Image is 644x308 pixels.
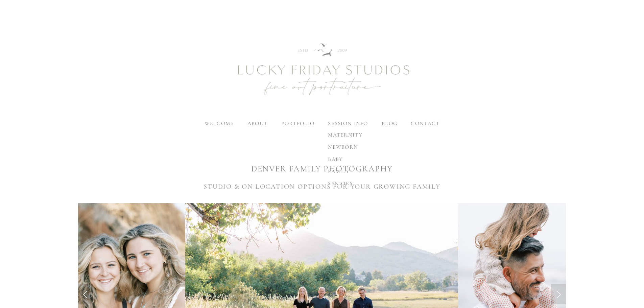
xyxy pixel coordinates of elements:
a: welcome [205,120,234,127]
label: portfolio [281,120,315,127]
label: about [247,120,267,127]
span: newborn [328,144,358,150]
a: contact [411,120,439,127]
span: family [328,168,350,175]
label: session info [328,120,368,127]
a: Next Slide [551,284,566,304]
a: baby [323,153,368,165]
span: maternity [328,132,362,138]
a: maternity [323,129,368,141]
h1: DENVER FAMILY PHOTOGRAPHY [78,163,566,175]
span: seniors [328,180,353,187]
a: newborn [323,141,368,153]
a: blog [382,120,397,127]
h3: STUDIO & ON LOCATION OPTIONS FOR YOUR GROWING FAMILY [78,182,566,192]
img: Newborn Photography Denver | Lucky Friday Studios [200,19,444,121]
a: seniors [323,177,368,190]
a: family [323,165,368,177]
span: baby [328,156,343,163]
a: Previous Slide [78,284,93,304]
